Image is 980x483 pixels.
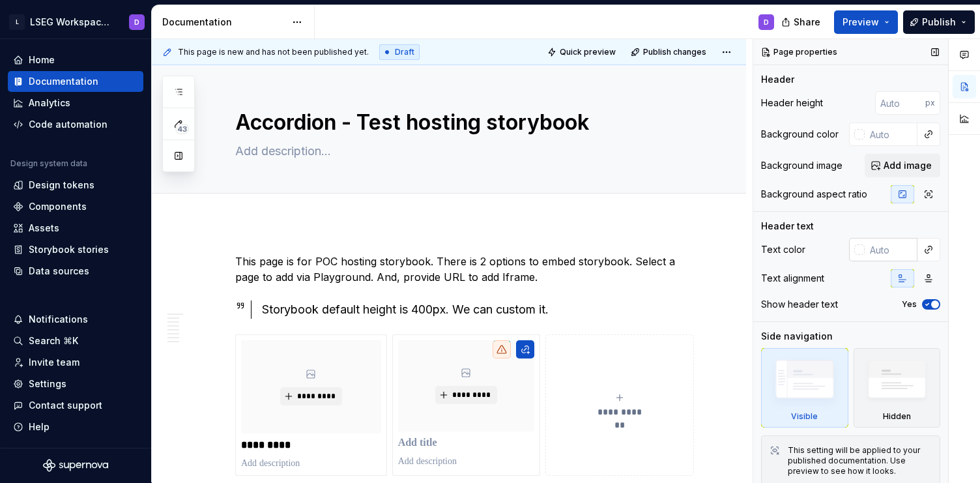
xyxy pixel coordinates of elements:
[8,175,143,196] a: Design tokens
[395,47,414,57] span: Draft
[29,243,109,256] div: Storybook stories
[29,179,94,192] div: Design tokens
[8,330,143,351] button: Search ⌘K
[8,218,143,239] a: Assets
[543,43,622,61] button: Quick preview
[29,399,102,412] div: Contact support
[922,16,956,29] span: Publish
[10,158,87,169] div: Design system data
[643,47,706,57] span: Publish changes
[29,118,108,131] div: Code automation
[29,377,66,390] div: Settings
[761,159,843,172] div: Background image
[8,93,143,113] a: Analytics
[791,411,818,422] div: Visible
[761,243,805,256] div: Text color
[8,239,143,260] a: Storybook stories
[8,309,143,330] button: Notifications
[865,123,917,146] input: Auto
[560,47,616,57] span: Quick preview
[761,330,833,343] div: Side navigation
[925,98,935,108] p: px
[178,47,369,57] span: This page is new and has not been published yet.
[761,348,848,428] div: Visible
[29,53,55,66] div: Home
[903,10,975,34] button: Publish
[843,16,879,29] span: Preview
[162,16,285,29] div: Documentation
[8,196,143,217] a: Components
[865,154,940,177] button: Add image
[29,75,98,88] div: Documentation
[902,299,917,310] label: Yes
[8,71,143,92] a: Documentation
[29,420,50,433] div: Help
[29,356,79,369] div: Invite team
[761,128,839,141] div: Background color
[865,238,917,261] input: Auto
[8,50,143,70] a: Home
[235,254,694,285] p: This page is for POC hosting storybook. There is 2 options to embed storybook. Select a page to a...
[29,200,87,213] div: Components
[775,10,829,34] button: Share
[8,373,143,394] a: Settings
[8,261,143,282] a: Data sources
[884,159,932,172] span: Add image
[761,96,823,110] div: Header height
[8,395,143,416] button: Contact support
[761,188,867,201] div: Background aspect ratio
[175,124,189,134] span: 43
[761,220,814,233] div: Header text
[834,10,898,34] button: Preview
[9,14,25,30] div: L
[29,96,70,110] div: Analytics
[29,334,78,347] div: Search ⌘K
[761,272,824,285] div: Text alignment
[134,17,139,27] div: D
[854,348,941,428] div: Hidden
[8,352,143,373] a: Invite team
[788,445,932,476] div: This setting will be applied to your published documentation. Use preview to see how it looks.
[29,222,59,235] div: Assets
[794,16,820,29] span: Share
[262,300,694,319] div: Storybook default height is 400px. We can custom it.
[8,417,143,437] button: Help
[761,298,838,311] div: Show header text
[30,16,113,29] div: LSEG Workspace Design System
[3,8,149,36] button: LLSEG Workspace Design SystemD
[883,411,911,422] div: Hidden
[875,91,925,115] input: Auto
[627,43,712,61] button: Publish changes
[29,265,89,278] div: Data sources
[761,73,794,86] div: Header
[233,107,691,138] textarea: Accordion - Test hosting storybook
[8,114,143,135] a: Code automation
[764,17,769,27] div: D
[29,313,88,326] div: Notifications
[43,459,108,472] svg: Supernova Logo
